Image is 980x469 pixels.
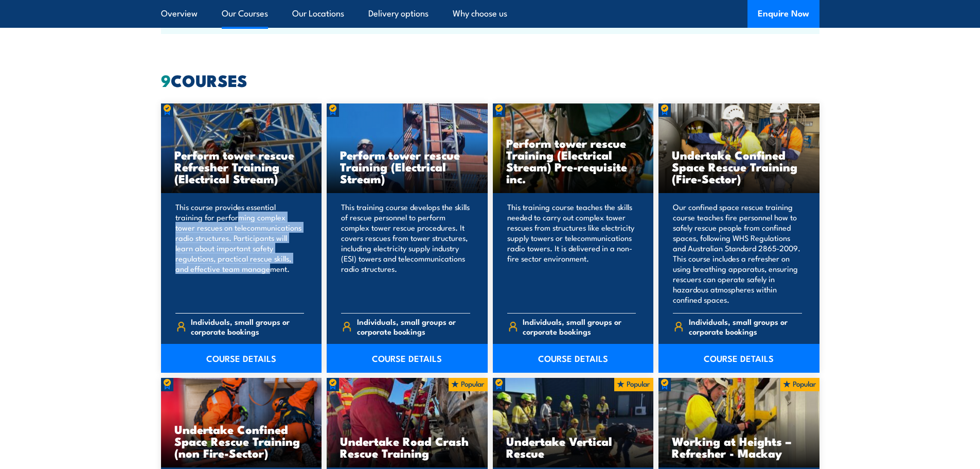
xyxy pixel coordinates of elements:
[523,317,636,336] span: Individuals, small groups or corporate bookings
[493,344,654,373] a: COURSE DETAILS
[161,344,322,373] a: COURSE DETAILS
[340,435,474,459] h3: Undertake Road Crash Rescue Training
[357,317,470,336] span: Individuals, small groups or corporate bookings
[673,202,802,305] p: Our confined space rescue training course teaches fire personnel how to safely rescue people from...
[327,344,488,373] a: COURSE DETAILS
[161,67,171,93] strong: 9
[191,317,304,336] span: Individuals, small groups or corporate bookings
[175,202,305,305] p: This course provides essential training for performing complex tower rescues on telecommunication...
[340,149,474,184] h3: Perform tower rescue Training (Electrical Stream)
[161,73,819,87] h2: COURSES
[672,149,806,184] h3: Undertake Confined Space Rescue Training (Fire-Sector)
[672,435,806,459] h3: Working at Heights – Refresher - Mackay
[341,202,470,305] p: This training course develops the skills of rescue personnel to perform complex tower rescue proc...
[174,423,309,459] h3: Undertake Confined Space Rescue Training (non Fire-Sector)
[658,344,819,373] a: COURSE DETAILS
[506,435,640,459] h3: Undertake Vertical Rescue
[174,149,309,184] h3: Perform tower rescue Refresher Training (Electrical Stream)
[689,317,802,336] span: Individuals, small groups or corporate bookings
[507,202,636,305] p: This training course teaches the skills needed to carry out complex tower rescues from structures...
[506,137,640,184] h3: Perform tower rescue Training (Electrical Stream) Pre-requisite inc.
